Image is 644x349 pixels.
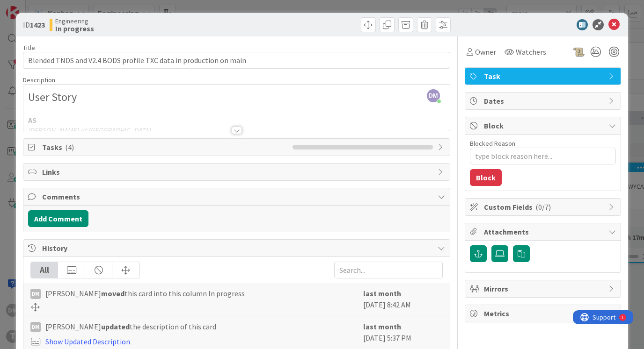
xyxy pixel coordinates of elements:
[484,95,604,107] span: Dates
[65,142,74,152] span: ( 4 )
[427,89,440,102] span: DM
[484,71,604,82] span: Task
[363,288,443,311] div: [DATE] 8:42 AM
[28,91,445,104] h2: User Story
[42,191,432,202] span: Comments
[45,321,216,332] span: [PERSON_NAME] the description of this card
[45,288,245,299] span: [PERSON_NAME] this card into this column In progress
[42,166,432,178] span: Links
[28,210,88,227] button: Add Comment
[101,289,124,298] b: moved
[55,25,94,32] b: In progress
[30,20,45,29] b: 1423
[23,43,35,52] label: Title
[363,289,401,298] b: last month
[30,289,41,299] div: DM
[363,322,401,331] b: last month
[470,169,502,186] button: Block
[475,46,496,57] span: Owner
[42,242,432,254] span: History
[484,308,604,319] span: Metrics
[31,262,58,278] div: All
[55,17,94,25] span: Engineering
[484,226,604,237] span: Attachments
[45,337,130,346] a: Show Updated Description
[30,322,41,332] div: DM
[470,139,515,148] label: Blocked Reason
[23,52,450,69] input: type card name here...
[363,321,443,347] div: [DATE] 5:37 PM
[484,283,604,294] span: Mirrors
[42,142,287,153] span: Tasks
[49,4,51,11] div: 1
[20,1,43,13] span: Support
[535,202,551,212] span: ( 0/7 )
[23,19,45,30] span: ID
[484,120,604,131] span: Block
[334,262,443,278] input: Search...
[23,76,55,84] span: Description
[484,201,604,213] span: Custom Fields
[101,322,130,331] b: updated
[516,46,546,57] span: Watchers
